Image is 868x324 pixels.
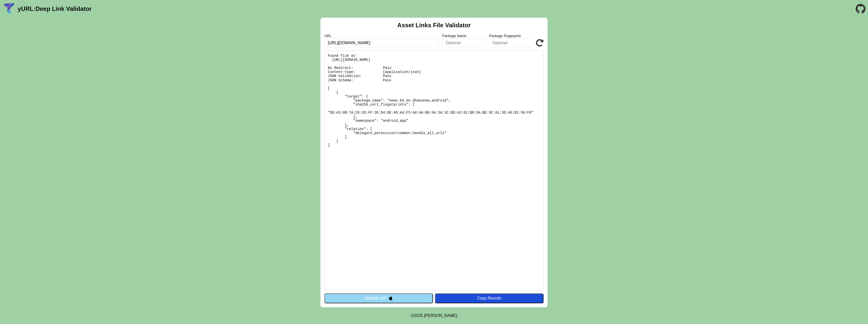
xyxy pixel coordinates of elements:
[18,5,92,12] a: yURL:Deep Link Validator
[489,38,533,47] input: Optional
[3,2,16,15] img: yURL Logo
[411,307,457,324] footer: ©
[324,293,433,303] button: Validate iOS
[435,293,544,303] button: Copy Results
[424,313,457,318] a: Michael Ibragimchayev's Personal Site
[442,34,486,38] label: Package Name
[414,313,423,318] span: 2025
[442,38,486,47] input: Optional
[324,34,439,38] label: URL
[389,296,393,300] img: appleIcon.svg
[324,51,544,290] pre: Found file at: [URL][DOMAIN_NAME] No Redirect: Pass Content-type: [application/json] JSON Validat...
[324,38,439,47] input: Required
[397,22,471,29] h2: Asset Links File Validator
[489,34,533,38] label: Package Fingerprint
[438,296,541,301] div: Copy Results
